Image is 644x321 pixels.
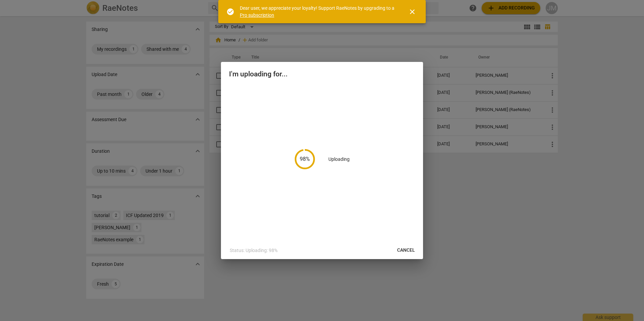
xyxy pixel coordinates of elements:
[328,156,350,163] p: Uploading
[240,12,274,18] a: Pro subscription
[229,70,415,78] h2: I'm uploading for...
[226,8,234,16] span: check_circle
[404,4,420,20] button: Close
[230,247,278,254] p: Status: Uploading: 98%
[408,8,416,16] span: close
[240,5,396,19] div: Dear user, we appreciate your loyalty! Support RaeNotes by upgrading to a
[392,244,420,256] button: Cancel
[397,247,415,254] span: Cancel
